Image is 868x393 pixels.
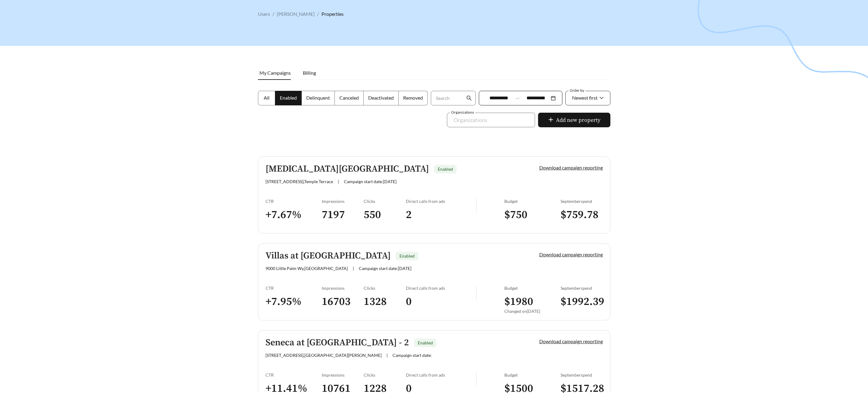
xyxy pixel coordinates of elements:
[418,340,433,345] span: Enabled
[476,372,477,387] img: line
[266,372,322,378] div: CTR
[339,95,359,101] span: Canceled
[338,179,339,184] span: |
[280,95,297,101] span: Enabled
[406,295,476,309] h3: 0
[266,353,382,358] span: [STREET_ADDRESS] , [GEOGRAPHIC_DATA][PERSON_NAME]
[515,95,520,101] span: swap-right
[364,199,406,204] div: Clicks
[266,179,333,184] span: [STREET_ADDRESS] , Temple Terrace
[393,353,432,358] span: Campaign start date:
[539,165,603,170] a: Download campaign reporting
[364,295,406,309] h3: 1328
[258,243,610,320] a: Villas at [GEOGRAPHIC_DATA]Enabled9000 Little Palm Wy,[GEOGRAPHIC_DATA]|Campaign start date:[DATE...
[556,116,600,124] span: Add new property
[561,295,603,309] h3: $ 1992.39
[322,208,364,222] h3: 7197
[259,70,291,76] span: My Campaigns
[266,164,429,174] h5: [MEDICAL_DATA][GEOGRAPHIC_DATA]
[364,208,406,222] h3: 550
[258,156,610,234] a: [MEDICAL_DATA][GEOGRAPHIC_DATA]Enabled[STREET_ADDRESS],Temple Terrace|Campaign start date:[DATE]D...
[359,266,411,271] span: Campaign start date: [DATE]
[561,285,603,291] div: September spend
[539,251,603,257] a: Download campaign reporting
[538,113,610,127] button: plusAdd new property
[548,117,554,124] span: plus
[266,285,322,291] div: CTR
[403,95,423,101] span: Removed
[406,372,476,378] div: Direct calls from ads
[406,199,476,204] div: Direct calls from ads
[504,372,561,378] div: Budget
[400,253,415,258] span: Enabled
[353,266,354,271] span: |
[306,95,330,101] span: Delinquent
[322,199,364,204] div: Impressions
[266,338,409,348] h5: Seneca at [GEOGRAPHIC_DATA] - 2
[266,208,322,222] h3: + 7.67 %
[504,199,561,204] div: Budget
[561,208,603,222] h3: $ 759.78
[504,285,561,291] div: Budget
[266,199,322,204] div: CTR
[303,70,316,76] span: Billing
[476,285,477,300] img: line
[504,295,561,309] h3: $ 1980
[406,208,476,222] h3: 2
[504,208,561,222] h3: $ 750
[561,372,603,378] div: September spend
[322,295,364,309] h3: 16703
[515,95,520,101] span: to
[476,199,477,213] img: line
[266,295,322,309] h3: + 7.95 %
[368,95,394,101] span: Deactivated
[466,95,472,101] span: search
[438,166,453,172] span: Enabled
[344,179,396,184] span: Campaign start date: [DATE]
[561,199,603,204] div: September spend
[364,372,406,378] div: Clicks
[322,285,364,291] div: Impressions
[572,95,598,101] span: Newest first
[504,309,561,314] div: Changed on [DATE]
[322,372,364,378] div: Impressions
[364,285,406,291] div: Clicks
[386,353,388,358] span: |
[266,266,348,271] span: 9000 Little Palm Wy , [GEOGRAPHIC_DATA]
[539,338,603,344] a: Download campaign reporting
[264,95,269,101] span: All
[266,251,391,261] h5: Villas at [GEOGRAPHIC_DATA]
[406,285,476,291] div: Direct calls from ads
